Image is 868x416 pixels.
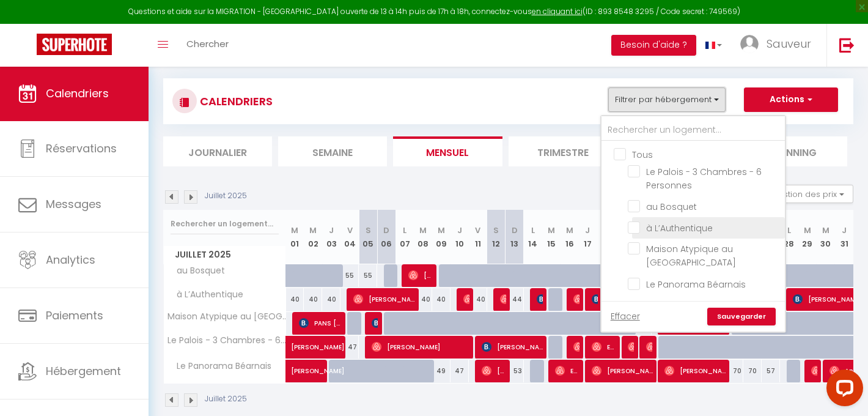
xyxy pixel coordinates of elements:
[738,136,847,166] li: Planning
[512,225,518,236] abbr: D
[372,335,469,358] span: [PERSON_NAME]
[787,225,791,236] abbr: L
[842,225,847,236] abbr: J
[432,210,451,264] th: 09
[166,336,288,345] span: Le Palois - 3 Chambres - 6 Personnes
[359,210,377,264] th: 05
[304,210,322,264] th: 02
[493,225,499,236] abbr: S
[469,288,487,311] div: 40
[600,115,786,333] div: Filtrer par hébergement
[822,225,829,236] abbr: M
[740,35,759,53] img: ...
[291,329,375,352] span: [PERSON_NAME]
[731,24,826,67] a: ... Sauveur
[487,210,506,264] th: 12
[804,225,811,236] abbr: M
[46,141,117,156] span: Réservations
[46,308,103,323] span: Paiements
[340,264,359,287] div: 55
[286,360,304,383] a: [PERSON_NAME]
[767,36,811,51] span: Sauveur
[366,225,371,236] abbr: S
[291,225,298,236] abbr: M
[408,264,433,287] span: [PERSON_NAME]
[37,34,112,55] img: Super Booking
[393,136,502,166] li: Mensuel
[573,288,579,311] span: [PERSON_NAME]
[278,136,387,166] li: Semaine
[646,166,762,191] span: Le Palois - 3 Chambres - 6 Personnes
[555,359,579,382] span: Enersado Lda
[372,311,378,335] span: [PERSON_NAME]
[482,335,543,358] span: [PERSON_NAME]
[299,311,342,335] span: PANS [PERSON_NAME]
[811,359,817,382] span: [PERSON_NAME]
[611,35,696,56] button: Besoin d'aide ?
[322,288,340,311] div: 40
[291,353,347,376] span: [PERSON_NAME]
[322,210,340,264] th: 03
[414,210,432,264] th: 08
[177,24,238,67] a: Chercher
[46,363,121,379] span: Hébergement
[163,136,272,166] li: Journalier
[664,359,726,382] span: [PERSON_NAME]
[197,87,273,115] h3: CALENDRIERS
[707,308,776,326] a: Sauvegarder
[798,210,817,264] th: 29
[531,225,535,236] abbr: L
[780,210,798,264] th: 28
[835,210,853,264] th: 31
[451,360,469,382] div: 47
[457,225,462,236] abbr: J
[566,225,573,236] abbr: M
[171,213,279,235] input: Rechercher un logement...
[646,278,746,291] span: Le Panorama Béarnais
[592,288,598,311] span: [PERSON_NAME]
[524,210,542,264] th: 14
[482,359,506,382] span: [PERSON_NAME]
[166,288,246,302] span: à L’Authentique
[377,210,395,264] th: 06
[579,210,597,264] th: 17
[506,360,524,382] div: 53
[463,288,469,311] span: [PERSON_NAME]
[611,310,640,323] a: Effacer
[166,264,228,278] span: au Bosquet
[451,210,469,264] th: 10
[500,288,506,311] span: [PERSON_NAME]
[542,210,561,264] th: 15
[475,225,480,236] abbr: V
[762,185,853,203] button: Gestion des prix
[585,225,590,236] abbr: J
[419,225,427,236] abbr: M
[353,288,414,311] span: [PERSON_NAME]
[383,225,389,236] abbr: D
[592,335,616,358] span: Enersado Lda
[817,210,835,264] th: 30
[506,210,524,264] th: 13
[839,37,855,53] img: logout
[601,119,785,141] input: Rechercher un logement...
[646,243,736,269] span: Maison Atypique au [GEOGRAPHIC_DATA]
[186,37,229,50] span: Chercher
[532,6,583,17] a: en cliquant ici
[205,190,247,202] p: Juillet 2025
[304,288,322,311] div: 40
[509,136,617,166] li: Trimestre
[329,225,334,236] abbr: J
[309,225,317,236] abbr: M
[359,264,377,287] div: 55
[46,252,95,267] span: Analytics
[286,288,304,311] div: 40
[646,335,652,358] span: [PERSON_NAME]
[46,86,109,101] span: Calendriers
[561,210,579,264] th: 16
[817,365,868,416] iframe: LiveChat chat widget
[438,225,445,236] abbr: M
[166,360,274,373] span: Le Panorama Béarnais
[548,225,555,236] abbr: M
[592,359,653,382] span: [PERSON_NAME]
